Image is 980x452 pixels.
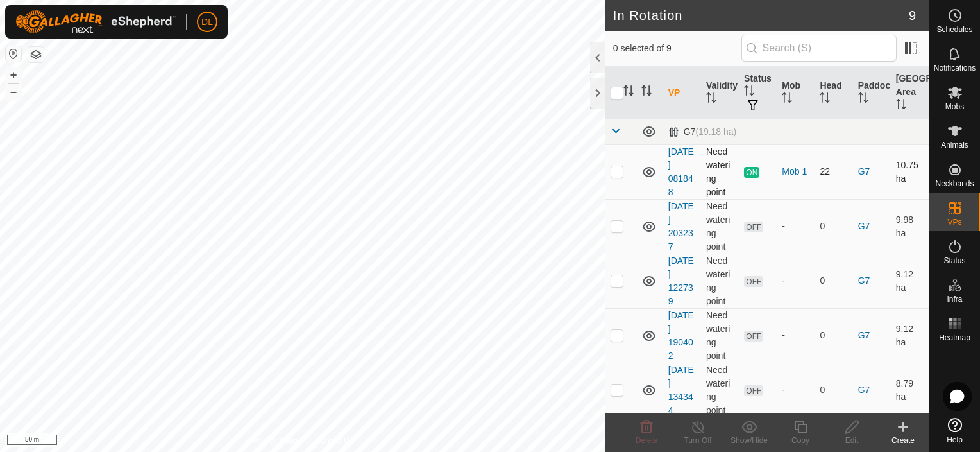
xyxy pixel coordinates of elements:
div: - [782,220,809,233]
p-sorticon: Activate to sort [744,87,754,98]
a: [DATE] 203237 [668,201,694,252]
td: Need watering point [701,308,739,363]
td: 0 [815,199,852,254]
span: Neckbands [935,180,974,187]
span: Heatmap [939,334,970,342]
h2: In Rotation [613,8,909,23]
span: OFF [744,276,763,287]
span: Schedules [936,26,972,33]
a: Help [929,413,980,449]
td: 9.12 ha [891,254,929,308]
th: Validity [701,67,739,119]
span: (19.18 ha) [695,126,736,137]
td: 0 [815,254,852,308]
span: ON [744,167,759,178]
a: Privacy Policy [252,435,300,447]
a: G7 [858,166,870,177]
div: G7 [668,126,737,137]
span: Mobs [945,103,964,110]
p-sorticon: Activate to sort [623,87,634,98]
span: Animals [941,141,968,149]
td: 9.98 ha [891,199,929,254]
p-sorticon: Activate to sort [858,94,868,105]
th: Mob [777,67,815,119]
th: VP [663,67,701,119]
span: Infra [947,295,962,303]
div: Copy [775,435,826,446]
span: Notifications [934,64,976,72]
span: DL [201,15,213,29]
td: 8.79 ha [891,363,929,417]
span: Help [947,436,963,444]
p-sorticon: Activate to sort [896,101,906,111]
a: G7 [858,330,870,340]
span: 0 selected of 9 [613,42,741,55]
span: OFF [744,385,763,396]
a: [DATE] 190402 [668,310,694,361]
button: Map Layers [28,47,44,62]
button: Reset Map [6,46,21,62]
button: + [6,67,21,83]
p-sorticon: Activate to sort [782,94,792,105]
input: Search (S) [741,35,897,62]
a: G7 [858,275,870,286]
div: Turn Off [672,435,723,446]
a: G7 [858,221,870,231]
td: 10.75 ha [891,144,929,199]
td: Need watering point [701,144,739,199]
a: G7 [858,385,870,395]
div: - [782,274,809,288]
div: Show/Hide [723,435,775,446]
div: Create [877,435,929,446]
td: 22 [815,144,852,199]
td: 0 [815,308,852,363]
div: - [782,383,809,397]
div: - [782,329,809,342]
th: [GEOGRAPHIC_DATA] Area [891,67,929,119]
th: Status [739,67,777,119]
td: 9.12 ha [891,308,929,363]
button: – [6,84,21,100]
td: Need watering point [701,363,739,417]
span: Delete [636,436,658,445]
span: Status [943,257,965,265]
td: Need watering point [701,254,739,308]
img: Gallagher Logo [15,10,176,33]
p-sorticon: Activate to sort [706,94,716,105]
div: Mob 1 [782,165,809,178]
p-sorticon: Activate to sort [641,87,652,98]
span: VPs [947,218,961,226]
a: [DATE] 081848 [668,146,694,197]
span: OFF [744,222,763,232]
td: Need watering point [701,199,739,254]
a: Contact Us [316,435,353,447]
td: 0 [815,363,852,417]
span: 9 [909,6,916,25]
a: [DATE] 122739 [668,256,694,306]
div: Edit [826,435,877,446]
a: [DATE] 134344 [668,365,694,415]
p-sorticon: Activate to sort [820,94,830,105]
span: OFF [744,331,763,342]
th: Head [815,67,852,119]
th: Paddock [853,67,891,119]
